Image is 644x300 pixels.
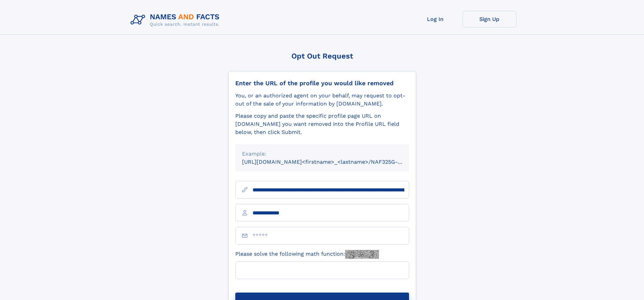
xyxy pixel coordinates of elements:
label: Please solve the following math function: [235,250,379,259]
div: Enter the URL of the profile you would like removed [235,79,409,87]
img: Logo Names and Facts [128,11,225,29]
div: Example: [242,150,402,158]
div: Opt Out Request [228,52,416,60]
div: Please copy and paste the specific profile page URL on [DOMAIN_NAME] you want removed into the Pr... [235,112,409,136]
a: Sign Up [462,11,517,27]
a: Log In [408,11,462,27]
div: You, or an authorized agent on your behalf, may request to opt-out of the sale of your informatio... [235,92,409,108]
small: [URL][DOMAIN_NAME]<firstname>_<lastname>/NAF325G-xxxxxxxx [242,159,422,165]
